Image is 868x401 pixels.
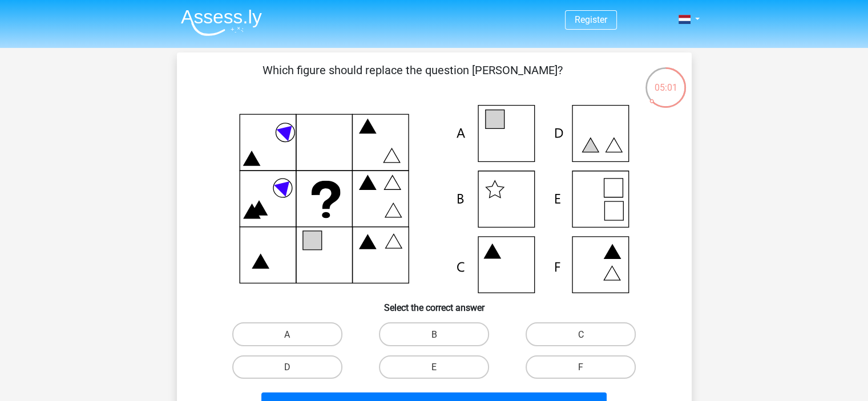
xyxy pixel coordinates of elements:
font: A [284,329,290,340]
font: B [431,329,437,340]
font: Select the correct answer [384,302,485,313]
font: D [284,362,290,372]
font: Which figure should replace the question [PERSON_NAME]? [263,63,563,77]
font: E [431,362,437,372]
a: Register [575,14,607,25]
div: 05:01 [644,66,687,95]
font: C [578,329,584,340]
font: F [578,362,583,372]
img: Assessly [181,9,262,36]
